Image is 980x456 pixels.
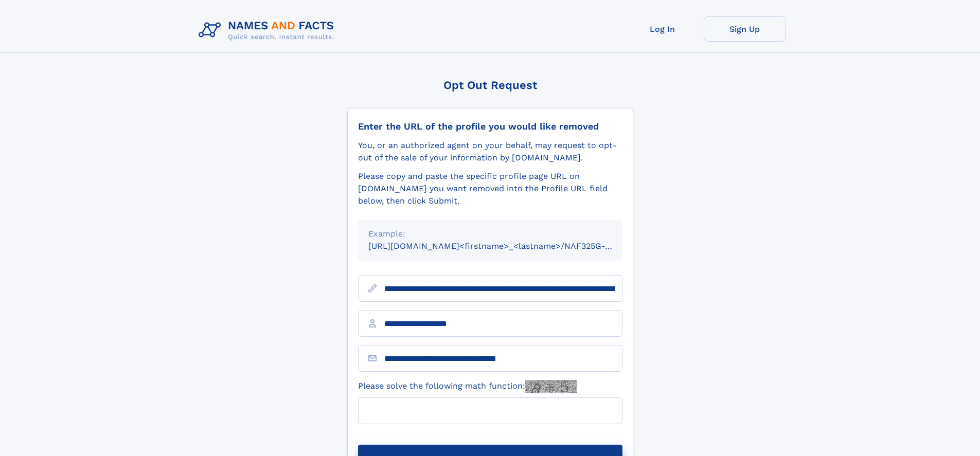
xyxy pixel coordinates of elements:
[358,380,577,393] label: Please solve the following math function:
[194,16,343,44] img: Logo Names and Facts
[358,121,622,132] div: Enter the URL of the profile you would like removed
[358,170,622,207] div: Please copy and paste the specific profile page URL on [DOMAIN_NAME] you want removed into the Pr...
[347,79,633,92] div: Opt Out Request
[358,139,622,164] div: You, or an authorized agent on your behalf, may request to opt-out of the sale of your informatio...
[704,16,786,42] a: Sign Up
[368,241,642,251] small: [URL][DOMAIN_NAME]<firstname>_<lastname>/NAF325G-xxxxxxxx
[368,228,612,240] div: Example:
[621,16,704,42] a: Log In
